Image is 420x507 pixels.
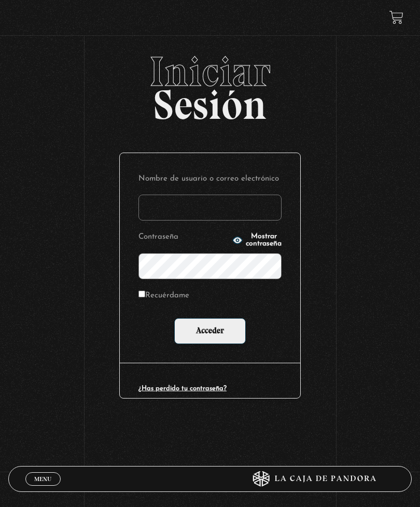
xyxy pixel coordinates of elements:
[138,230,229,245] label: Contraseña
[246,233,282,248] span: Mostrar contraseña
[8,51,412,92] span: Iniciar
[232,233,282,248] button: Mostrar contraseña
[31,485,55,492] span: Cerrar
[34,476,51,482] span: Menu
[138,291,145,297] input: Recuérdame
[138,289,189,304] label: Recuérdame
[389,10,403,24] a: View your shopping cart
[8,51,412,117] h2: Sesión
[138,385,227,392] a: ¿Has perdido tu contraseña?
[138,172,282,187] label: Nombre de usuario o correo electrónico
[174,318,246,344] input: Acceder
